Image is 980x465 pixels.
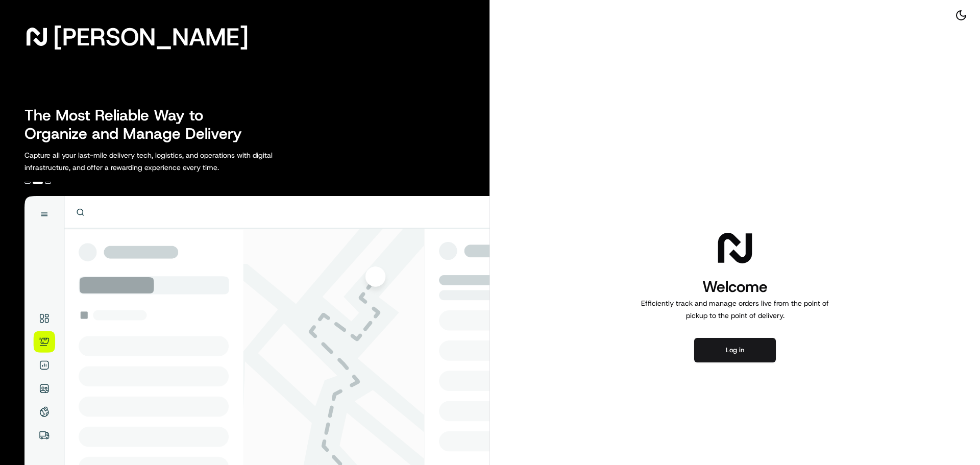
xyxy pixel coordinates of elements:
h2: The Most Reliable Way to Organize and Manage Delivery [24,106,253,143]
span: [PERSON_NAME] [53,27,249,47]
h1: Welcome [637,277,833,297]
p: Capture all your last-mile delivery tech, logistics, and operations with digital infrastructure, ... [24,149,318,174]
button: Log in [694,338,776,362]
p: Efficiently track and manage orders live from the point of pickup to the point of delivery. [637,297,833,322]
